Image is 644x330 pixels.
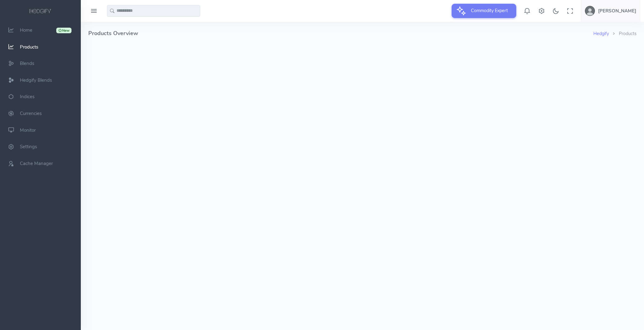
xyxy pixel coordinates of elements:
[20,127,36,133] span: Monitor
[20,94,34,100] span: Indices
[609,30,637,37] li: Products
[585,6,595,16] img: user-image
[20,160,53,167] span: Cache Manager
[598,8,636,13] h5: [PERSON_NAME]
[28,8,53,15] img: logo
[593,30,609,37] a: Hedgify
[20,60,34,66] span: Blends
[452,7,516,14] a: Commodity Expert
[20,44,38,50] span: Products
[20,77,52,83] span: Hedgify Blends
[88,22,593,45] h4: Products Overview
[452,4,516,18] button: Commodity Expert
[20,144,37,150] span: Settings
[467,4,512,17] span: Commodity Expert
[20,110,42,117] span: Currencies
[56,28,71,33] div: New
[20,27,32,33] span: Home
